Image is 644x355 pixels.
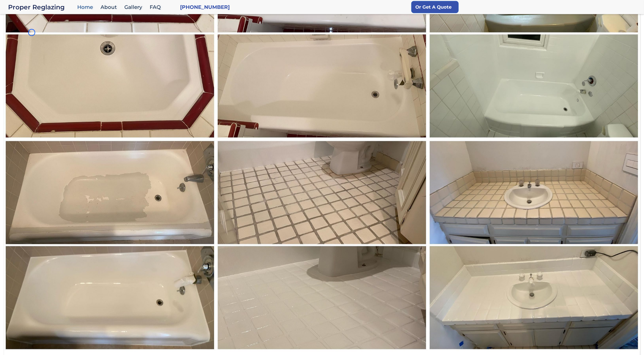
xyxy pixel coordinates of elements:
[428,139,640,351] a: ...
[180,4,230,11] a: [PHONE_NUMBER]
[411,1,459,13] a: Or Get A Quote
[98,2,122,13] a: About
[216,139,428,351] img: ...
[428,139,640,351] img: ...
[75,2,98,13] a: Home
[8,4,75,11] a: home
[8,4,75,11] div: Proper Reglazing
[4,139,216,351] a: ...
[122,2,147,13] a: Gallery
[147,2,166,13] a: FAQ
[4,139,216,351] img: ...
[216,139,428,351] a: ...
